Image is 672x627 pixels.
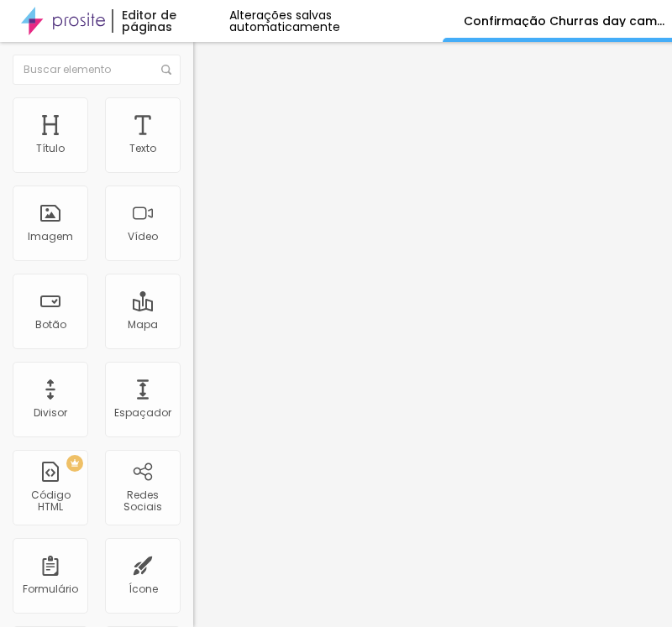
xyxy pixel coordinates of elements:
div: Editor de páginas [112,9,228,33]
div: Título [36,143,65,154]
div: Redes Sociais [109,489,176,514]
div: Botão [35,319,66,331]
div: Mapa [128,319,158,331]
div: Divisor [34,407,67,419]
input: Buscar elemento [13,55,181,85]
div: Imagem [28,231,73,243]
div: Texto [129,143,156,154]
img: Icone [161,65,171,75]
div: Espaçador [114,407,171,419]
div: Código HTML [17,489,83,514]
div: Ícone [129,583,158,595]
p: Confirmação Churras day camping cotet taubate turmas 2025 [464,15,669,27]
div: Alterações salvas automaticamente [229,9,443,33]
div: Formulário [23,583,78,595]
div: Vídeo [128,231,158,243]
